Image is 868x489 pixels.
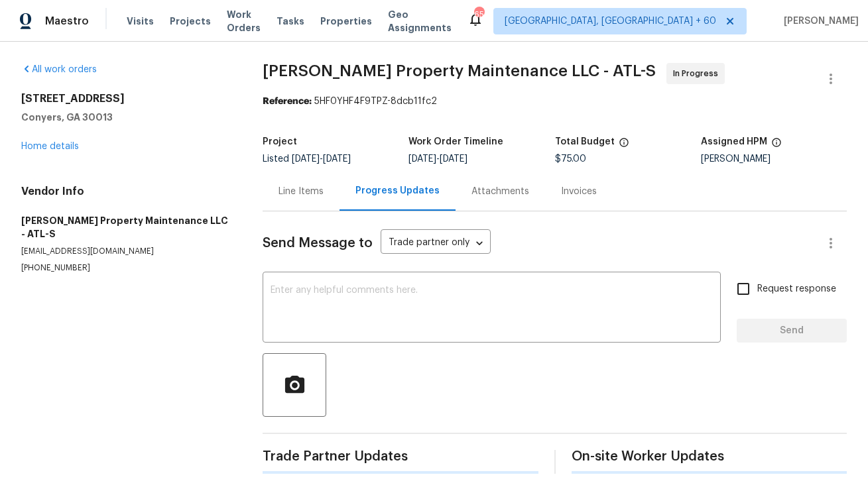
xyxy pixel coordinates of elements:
[701,154,847,164] div: [PERSON_NAME]
[505,15,716,28] span: [GEOGRAPHIC_DATA], [GEOGRAPHIC_DATA] + 60
[279,185,324,198] div: Line Items
[227,8,261,34] span: Work Orders
[21,92,231,105] h2: [STREET_ADDRESS]
[170,15,211,28] span: Projects
[21,262,231,274] p: [PHONE_NUMBER]
[701,137,767,146] h5: Assigned HPM
[21,214,231,241] h5: [PERSON_NAME] Property Maintenance LLC - ATL-S
[263,95,847,108] div: 5HF0YHF4F9TPZ-8dcb11fc2
[474,8,483,21] div: 650
[21,246,231,257] p: [EMAIL_ADDRESS][DOMAIN_NAME]
[263,137,297,146] h5: Project
[555,154,586,164] span: $75.00
[673,67,723,80] span: In Progress
[21,142,79,151] a: Home details
[292,154,320,164] span: [DATE]
[263,154,351,164] span: Listed
[408,154,467,164] span: -
[263,97,312,106] b: Reference:
[555,137,615,146] h5: Total Budget
[440,154,467,164] span: [DATE]
[778,15,859,28] span: [PERSON_NAME]
[45,15,89,28] span: Maestro
[381,233,491,254] div: Trade partner only
[561,185,597,198] div: Invoices
[21,65,97,74] a: All work orders
[408,154,436,164] span: [DATE]
[572,450,847,463] span: On-site Worker Updates
[292,154,351,164] span: -
[355,184,440,197] div: Progress Updates
[127,15,154,28] span: Visits
[320,15,372,28] span: Properties
[471,185,529,198] div: Attachments
[323,154,351,164] span: [DATE]
[263,63,656,79] span: [PERSON_NAME] Property Maintenance LLC - ATL-S
[263,450,538,463] span: Trade Partner Updates
[263,237,373,250] span: Send Message to
[771,137,782,154] span: The hpm assigned to this work order.
[408,137,503,146] h5: Work Order Timeline
[619,137,629,154] span: The total cost of line items that have been proposed by Opendoor. This sum includes line items th...
[388,8,452,34] span: Geo Assignments
[21,111,231,124] h5: Conyers, GA 30013
[277,17,304,26] span: Tasks
[21,185,231,198] h4: Vendor Info
[757,282,836,296] span: Request response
